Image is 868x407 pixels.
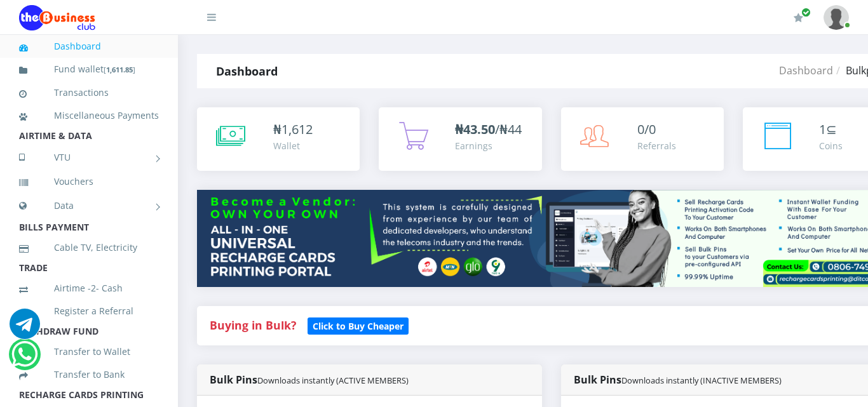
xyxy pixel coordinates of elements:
div: Referrals [637,139,676,152]
a: Dashboard [779,63,833,77]
small: Downloads instantly (ACTIVE MEMBERS) [257,375,409,386]
a: Transfer to Wallet [19,337,159,366]
a: Vouchers [19,167,159,196]
a: Fund wallet[1,611.85] [19,55,159,84]
a: Transfer to Bank [19,360,159,389]
a: Airtime -2- Cash [19,274,159,303]
b: ₦43.50 [455,121,495,138]
b: Click to Buy Cheaper [313,320,403,332]
a: Register a Referral [19,297,159,326]
a: Click to Buy Cheaper [308,317,409,333]
span: 0/0 [637,121,656,138]
a: Dashboard [19,32,159,61]
a: Data [19,190,159,222]
strong: Buying in Bulk? [210,317,296,333]
div: ⊆ [819,120,843,139]
a: Cable TV, Electricity [19,233,159,262]
div: ₦ [273,120,313,139]
img: Logo [19,5,95,30]
strong: Bulk Pins [574,373,782,387]
a: Transactions [19,78,159,107]
b: 1,611.85 [106,65,133,74]
span: /₦44 [455,121,522,138]
a: Miscellaneous Payments [19,101,159,130]
i: Renew/Upgrade Subscription [794,13,803,23]
a: ₦1,612 Wallet [197,107,360,171]
span: Renew/Upgrade Subscription [801,8,811,17]
small: Downloads instantly (INACTIVE MEMBERS) [621,375,782,386]
span: 1 [819,121,826,138]
a: VTU [19,142,159,173]
a: 0/0 Referrals [561,107,724,171]
img: User [824,5,849,30]
a: Chat for support [11,349,37,370]
div: Coins [819,139,843,152]
strong: Bulk Pins [210,373,409,387]
div: Wallet [273,139,313,152]
small: [ ] [104,65,135,74]
a: Chat for support [10,318,40,339]
div: Earnings [455,139,522,152]
a: ₦43.50/₦44 Earnings [379,107,541,171]
span: 1,612 [281,121,313,138]
strong: Dashboard [216,63,278,79]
